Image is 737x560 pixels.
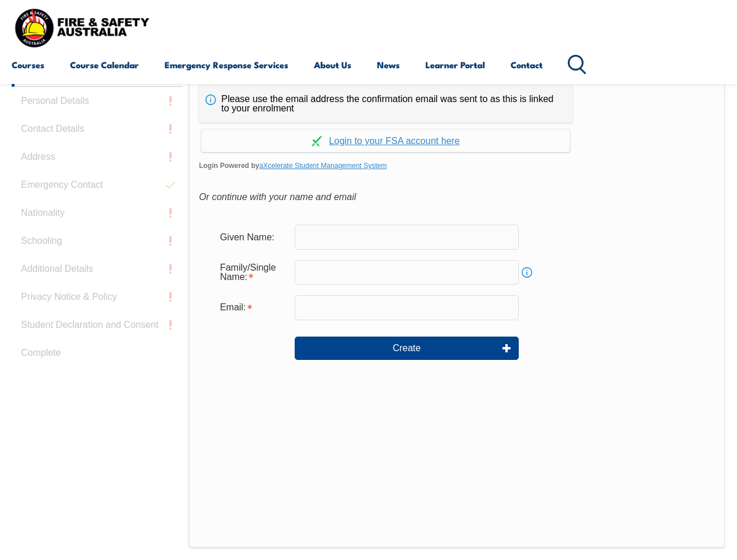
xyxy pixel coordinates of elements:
div: Or continue with your name and email [199,188,715,206]
a: Courses [12,51,44,79]
a: About Us [314,51,351,79]
div: Given Name: [211,226,295,248]
img: Log in withaxcelerate [312,136,322,146]
div: Family/Single Name is required. [211,257,295,288]
a: Contact [511,51,543,79]
a: Emergency Response Services [165,51,288,79]
span: Login Powered by [199,157,715,174]
button: Create [295,337,519,360]
a: Info [519,264,535,281]
a: Course Calendar [70,51,139,79]
div: Email is required. [211,296,295,318]
a: News [377,51,400,79]
a: aXcelerate Student Management System [259,162,387,170]
div: Please use the email address the confirmation email was sent to as this is linked to your enrolment [199,85,572,123]
a: Learner Portal [425,51,485,79]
